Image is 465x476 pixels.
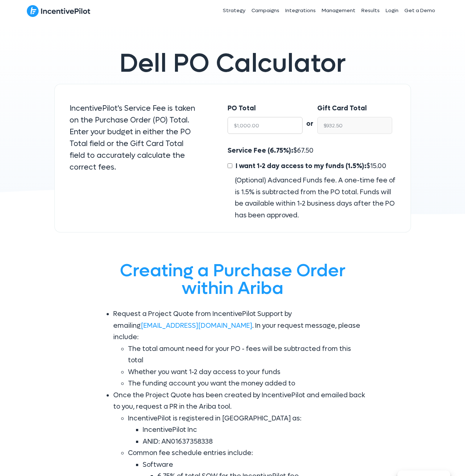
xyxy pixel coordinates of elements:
[236,162,366,170] span: I want 1-2 day access to my funds (1.5%):
[141,322,252,330] a: [EMAIL_ADDRESS][DOMAIN_NAME]
[128,378,367,390] li: The funding account you want the money added to
[143,424,367,436] li: IncentivePilot Inc
[128,343,367,366] li: The total amount need for your PO - fees will be subtracted from this total
[401,1,438,20] a: Get a Demo
[358,1,383,20] a: Results
[143,436,367,448] li: ANID: AN01637358338
[234,162,386,170] span: $
[120,259,346,300] span: Creating a Purchase Order within Ariba
[119,47,346,80] span: Dell PO Calculator
[317,103,367,114] label: Gift Card Total
[169,1,439,20] nav: Header Menu
[228,175,396,221] div: (Optional) Advanced Funds fee. A one-time fee of is 1.5% is subtracted from the PO total. Funds w...
[228,145,396,221] div: $
[228,146,293,155] span: Service Fee (6.75%):
[248,1,282,20] a: Campaigns
[228,163,232,168] input: I want 1-2 day access to my funds (1.5%):$15.00
[113,308,367,390] li: Request a Project Quote from IncentivePilot Support by emailing . In your request message, please...
[128,366,367,378] li: Whether you want 1-2 day access to your funds
[297,146,314,155] span: 67.50
[27,5,90,17] img: IncentivePilot
[370,162,386,170] span: 15.00
[69,103,198,173] p: IncentivePilot's Service Fee is taken on the Purchase Order (PO) Total. Enter your budget in eith...
[228,103,256,114] label: PO Total
[282,1,319,20] a: Integrations
[128,413,367,448] li: IncentivePilot is registered in [GEOGRAPHIC_DATA] as:
[319,1,358,20] a: Management
[383,1,401,20] a: Login
[303,103,317,130] div: or
[220,1,248,20] a: Strategy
